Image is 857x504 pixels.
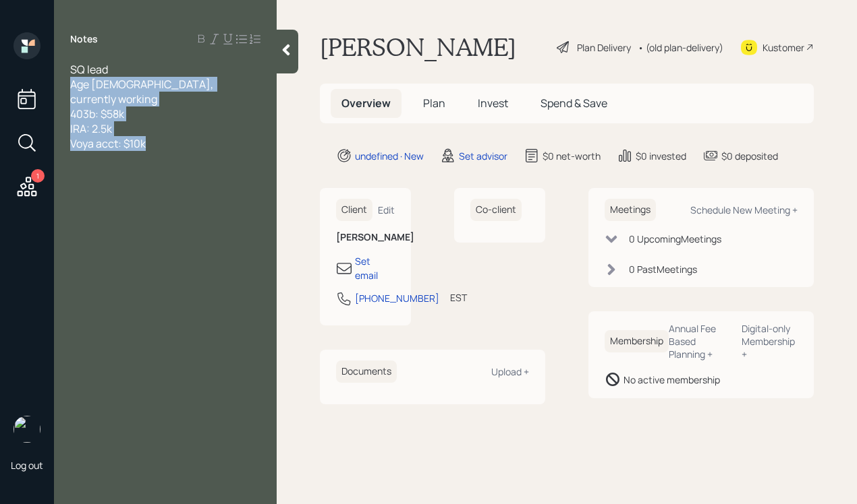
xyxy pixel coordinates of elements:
div: Log out [11,459,43,472]
span: Voya acct: $10k [70,136,146,151]
div: Annual Fee Based Planning + [669,322,731,360]
div: $0 deposited [721,149,778,163]
div: Plan Delivery [577,40,631,55]
div: 1 [31,169,45,183]
h6: Client [336,199,372,221]
span: IRA: 2.5k [70,121,112,136]
div: Set advisor [459,149,507,163]
span: Plan [423,96,445,111]
h6: Co-client [470,199,522,221]
span: Spend & Save [541,96,607,111]
div: $0 invested [636,149,686,163]
div: Edit [378,203,395,216]
h6: Meetings [605,199,656,221]
div: No active membership [624,373,720,387]
span: Age [DEMOGRAPHIC_DATA], currently working [70,77,215,106]
span: Invest [478,96,508,111]
div: undefined · New [355,149,424,163]
div: 0 Past Meeting s [629,262,697,276]
h6: Membership [605,330,669,352]
span: 403b: $58k [70,106,124,121]
img: robby-grisanti-headshot.png [13,416,40,443]
span: SQ lead [70,62,108,77]
div: Upload + [491,365,529,378]
h6: Documents [336,360,397,383]
div: 0 Upcoming Meeting s [629,232,721,246]
div: $0 net-worth [543,149,601,163]
div: Set email [355,254,395,282]
div: [PHONE_NUMBER] [355,291,439,305]
div: Kustomer [763,40,804,55]
div: Schedule New Meeting + [690,203,798,216]
span: Overview [341,96,391,111]
div: • (old plan-delivery) [638,40,723,55]
div: EST [450,290,467,305]
label: Notes [70,32,98,46]
h1: [PERSON_NAME] [320,32,516,62]
div: Digital-only Membership + [742,322,798,360]
h6: [PERSON_NAME] [336,232,395,243]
